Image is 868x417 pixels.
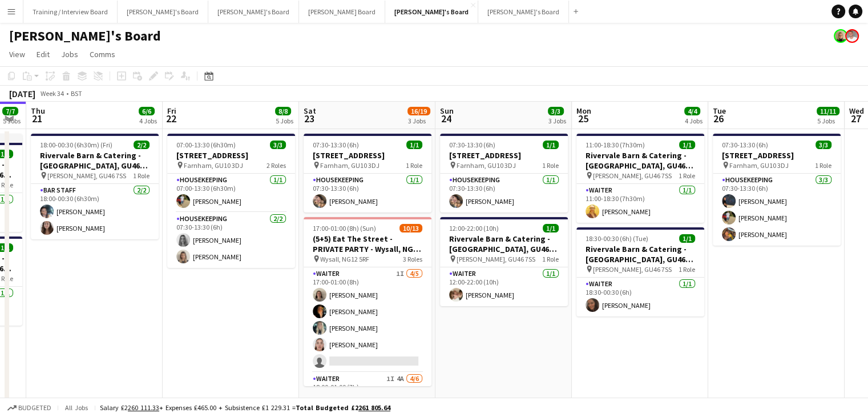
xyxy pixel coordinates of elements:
[23,1,118,23] button: Training / Interview Board
[128,403,159,412] tcxspan: Call 260 111.33 via 3CX
[32,47,54,62] a: Edit
[834,29,847,43] app-user-avatar: Nikoleta Gehfeld
[296,403,390,412] span: Total Budgeted £2
[118,1,208,23] button: [PERSON_NAME]'s Board
[208,1,299,23] button: [PERSON_NAME]'s Board
[37,49,50,59] span: Edit
[100,403,390,412] div: Salary £2 + Expenses £465.00 + Subsistence £1 229.31 =
[18,404,51,412] span: Budgeted
[478,1,569,23] button: [PERSON_NAME]'s Board
[9,27,161,45] h1: [PERSON_NAME]'s Board
[85,47,120,62] a: Comms
[358,403,390,412] tcxspan: Call 261 805.64 via 3CX
[385,1,478,23] button: [PERSON_NAME]'s Board
[56,47,83,62] a: Jobs
[6,402,53,414] button: Budgeted
[90,49,115,59] span: Comms
[61,49,78,59] span: Jobs
[9,49,25,59] span: View
[71,89,82,98] div: BST
[5,47,30,62] a: View
[9,88,35,99] div: [DATE]
[63,403,90,412] span: All jobs
[845,29,859,43] app-user-avatar: Jakub Zalibor
[38,89,66,98] span: Week 34
[299,1,385,23] button: [PERSON_NAME] Board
